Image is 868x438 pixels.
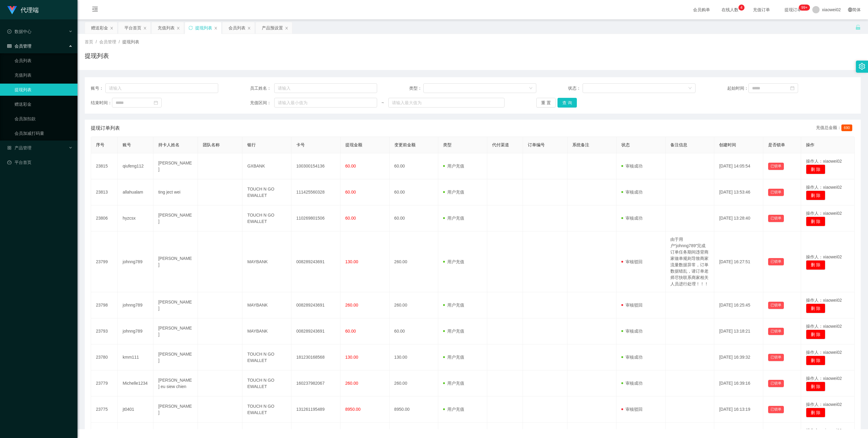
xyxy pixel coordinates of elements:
i: 图标: unlock [855,25,861,30]
span: 60.00 [345,329,356,333]
span: 审核驳回 [621,259,643,264]
td: 60.00 [390,153,439,179]
span: 操作人：xiaowei02 [806,402,842,407]
span: 130.00 [345,259,358,264]
button: 已锁单 [768,258,784,265]
i: 图标: menu-fold [85,0,105,20]
a: 会员列表 [15,55,73,67]
td: 008289243691 [291,231,340,292]
td: 23798 [91,292,118,318]
td: allahualam [118,179,153,205]
td: TOUCH N GO EWALLET [242,205,291,231]
i: 图标: global [848,8,852,12]
span: 用户充值 [443,303,464,307]
h1: 代理端 [21,0,39,20]
td: qiufeng112 [118,153,153,179]
i: 图标: appstore-o [7,146,12,150]
button: 删 除 [806,191,825,200]
span: 代付渠道 [492,142,509,147]
span: 用户充值 [443,381,464,386]
a: 充值列表 [15,69,73,81]
div: 产品预设置 [262,22,283,34]
button: 删 除 [806,356,825,365]
button: 查 询 [557,98,577,108]
td: 23806 [91,205,118,231]
span: 账号： [91,85,105,91]
td: TOUCH N GO EWALLET [242,179,291,205]
td: 260.00 [390,231,439,292]
td: MAYBANK [242,231,291,292]
td: 由于用户“johnng789”完成订单任务期间违背商家做单规则导致商家流量数据异常，订单数据错乱，请订单老师尽快联系商家相关人员进行处理！！！ [666,231,715,292]
a: 会员加扣款 [15,113,73,125]
span: 用户充值 [443,190,464,194]
span: 充值区间： [250,100,274,106]
span: 备注信息 [670,142,687,147]
span: 充值订单 [750,8,773,12]
button: 删 除 [806,260,825,270]
span: 状态： [568,85,583,91]
td: 23779 [91,370,118,397]
button: 已锁单 [768,189,784,196]
i: 图标: close [214,26,218,30]
i: 图标: sync [189,26,193,30]
td: [PERSON_NAME] [153,205,198,231]
span: 系统备注 [572,142,589,147]
span: 起始时间： [727,85,748,91]
span: 状态 [621,142,630,147]
span: 产品管理 [7,145,31,150]
i: 图标: down [529,86,533,91]
div: 充值列表 [158,22,175,34]
i: 图标: close [110,26,113,30]
span: 审核成功 [621,381,643,386]
span: 用户充值 [443,259,464,264]
span: 用户充值 [443,407,464,412]
span: 操作人：xiaowei02 [806,254,842,259]
span: 团队名称 [203,142,220,147]
td: [PERSON_NAME] [153,231,198,292]
td: 60.00 [390,318,439,344]
td: [PERSON_NAME] eu siew chien [153,370,198,397]
i: 图标: setting [859,63,865,70]
input: 请输入最大值为 [388,98,505,108]
span: / [96,39,97,44]
td: 23793 [91,318,118,344]
button: 已锁单 [768,163,784,170]
td: [DATE] 14:05:54 [714,153,763,179]
span: 类型 [443,142,452,147]
span: 在线人数 [718,8,741,12]
span: 类型： [409,85,424,91]
i: 图标: table [7,44,12,48]
span: / [119,39,120,44]
td: [DATE] 16:25:45 [714,292,763,318]
a: 会员加减打码量 [15,127,73,139]
span: 员工姓名： [250,85,274,91]
i: 图标: close [247,26,251,30]
span: 操作人：xiaowei02 [806,428,842,433]
td: 130.00 [390,344,439,370]
td: 23775 [91,397,118,423]
span: 首页 [85,39,93,44]
td: [PERSON_NAME] [153,292,198,318]
td: 008289243691 [291,292,340,318]
div: 充值总金额： [816,124,855,132]
i: 图标: check-circle-o [7,29,12,34]
td: 60.00 [390,179,439,205]
span: 会员管理 [99,39,116,44]
span: 是否锁单 [768,142,785,147]
span: 用户充值 [443,329,464,333]
span: 审核驳回 [621,303,643,307]
span: 结束时间： [91,100,112,106]
span: 260.00 [345,303,358,307]
td: johnng789 [118,292,153,318]
span: 260.00 [345,381,358,386]
span: 操作人：xiaowei02 [806,185,842,190]
td: 23813 [91,179,118,205]
h1: 提现列表 [85,51,109,60]
td: 23799 [91,231,118,292]
td: [DATE] 16:27:51 [714,231,763,292]
td: 008289243691 [291,318,340,344]
td: 23815 [91,153,118,179]
span: 操作人：xiaowei02 [806,324,842,329]
td: johnng789 [118,231,153,292]
div: 平台首页 [124,22,141,34]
